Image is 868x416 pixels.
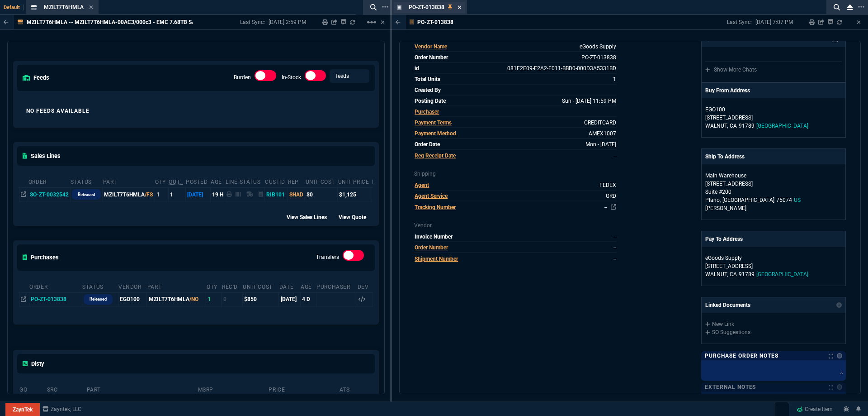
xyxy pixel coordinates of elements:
a: New Link [705,320,842,328]
span: undefined [615,87,616,93]
a: -- [613,256,616,262]
div: In-Stock [305,70,326,85]
a: Create Item [793,402,836,416]
tr: See Marketplace Order [414,64,617,74]
th: Rec'd [222,280,242,293]
p: No Feeds Available [26,107,366,115]
tr: undefined [414,118,617,128]
a: Hide Workbench [381,19,385,26]
th: Vendor [118,280,147,293]
span: MZILT7T6HMLA [44,4,84,10]
label: Burden [234,74,251,81]
nx-icon: Open In Opposite Panel [21,296,26,302]
p: eGoods Supply [705,254,792,262]
th: Unit Price [338,175,372,188]
span: Order Number [415,54,448,61]
tr: When the order was created [414,140,617,150]
span: Total Units [415,76,440,82]
span: 75074 [776,197,792,203]
div: View Quote [339,212,374,221]
span: id [415,65,419,72]
th: part [86,383,198,395]
a: Hide Workbench [857,19,861,26]
a: -- [604,204,607,210]
span: WALNUT, [705,123,728,129]
p: Main Warehouse [705,172,792,180]
span: Payment Method [415,130,456,137]
tr: undefined [414,254,617,263]
tr: undefined [414,129,617,139]
span: eGoods Supply [580,43,616,50]
span: 91789 [739,271,755,277]
h5: feeds [23,73,49,82]
tr: undefined [414,181,617,191]
a: msbcCompanyName [40,405,84,413]
nx-icon: Search [830,2,844,13]
th: Posted [185,175,210,188]
p: [STREET_ADDRESS] [705,114,842,122]
p: Ship To Address [705,153,745,161]
nx-icon: Close Tab [458,4,462,11]
th: Line Status [225,175,264,188]
span: US [794,197,801,203]
td: $1,125 [338,187,372,201]
tr: undefined [414,53,617,63]
p: Shipping [414,170,617,178]
th: Status [70,175,102,188]
th: src [47,383,86,395]
span: Order Date [415,141,440,148]
th: Unit Cost [305,175,338,188]
span: WALNUT, [705,271,728,277]
tr: undefined [414,96,617,106]
span: /FS [145,191,153,198]
abbr: Outstanding (To Ship) [169,179,183,185]
span: 1 [613,76,616,82]
th: Status [82,280,118,293]
p: [DATE] 2:59 PM [269,19,306,26]
td: $850 [242,292,278,306]
a: -- [613,244,616,251]
nx-icon: Search [367,2,380,13]
span: -- [613,234,616,240]
nx-icon: Close Tab [89,4,93,11]
span: CREDITCARD [584,120,616,126]
span: GRD [606,193,616,199]
tr: undefined [414,203,617,212]
h5: Disty [23,359,44,368]
a: PO-ZT-013838 [581,54,616,61]
p: Released [78,191,95,198]
span: Default [4,5,24,10]
h5: Purchases [23,253,59,262]
div: Burden [255,70,276,85]
p: Suite #200 [705,188,842,196]
nx-icon: Close Workbench [844,2,856,13]
td: 1 [168,187,185,201]
span: 0001-01-01T00:00:00.000Z [562,98,616,104]
td: 1 [155,187,168,201]
tr: undefined [414,42,617,52]
th: Rep [288,175,305,188]
nx-icon: Open New Tab [382,3,388,11]
th: msrp [198,383,269,395]
div: $0 [307,191,336,199]
th: Unit Cost [242,280,278,293]
tr: undefined [414,232,617,242]
nx-icon: Open In Opposite Panel [21,191,26,198]
tr: undefined [414,191,617,201]
p: MZILT7T6HMLA -- MZILT7T6HMLA-00AC3/000c3 - EMC 7.68TB SAS 12Gbps 2.5in SSD Samsung PM1643 series ... [27,19,324,26]
th: Date [279,280,300,293]
th: price [268,383,339,395]
th: QTY [155,175,168,188]
span: [GEOGRAPHIC_DATA] [756,271,808,277]
th: Qty [206,280,222,293]
span: /NO [189,296,198,302]
span: PO-ZT-013838 [409,4,444,10]
div: View Sales Lines [287,212,335,221]
th: CustId [264,175,288,188]
span: See Marketplace Order [507,65,616,72]
th: go [19,383,47,395]
th: Margin [372,175,396,188]
span: PO-ZT-013838 [31,296,66,302]
span: Req Receipt Date [415,153,456,159]
p: [STREET_ADDRESS] [705,180,842,188]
